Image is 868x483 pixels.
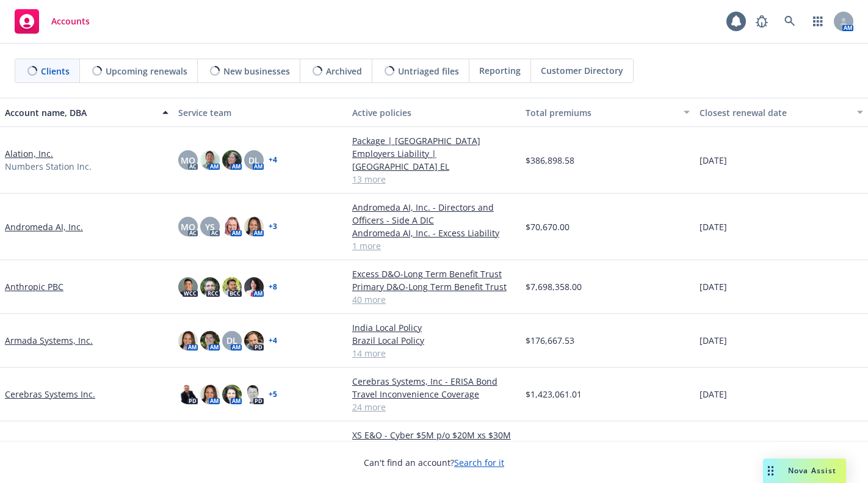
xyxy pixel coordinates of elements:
a: 14 more [352,347,516,360]
span: Archived [326,65,362,78]
a: Search for it [454,457,504,468]
img: photo [222,385,242,404]
div: Total premiums [526,106,676,119]
span: Upcoming renewals [106,65,187,78]
span: Customer Directory [541,64,623,77]
div: Service team [178,106,342,119]
span: $1,423,061.01 [526,388,582,401]
a: Primary D&O-Long Term Benefit Trust [352,280,516,293]
a: Anthropic PBC [5,280,63,293]
span: Can't find an account? [364,456,504,469]
img: photo [222,217,242,236]
span: $70,670.00 [526,220,570,233]
img: photo [222,150,242,170]
img: photo [200,150,220,170]
span: DL [248,154,259,167]
span: Untriaged files [398,65,459,78]
a: Switch app [806,9,830,34]
a: Search [778,9,802,34]
span: Numbers Station Inc. [5,160,92,173]
a: Package | [GEOGRAPHIC_DATA] [352,134,516,147]
span: [DATE] [700,280,727,293]
span: MQ [181,220,195,233]
button: Nova Assist [763,459,846,483]
a: Andromeda AI, Inc. - Excess Liability [352,227,516,239]
div: Closest renewal date [700,106,850,119]
span: $176,667.53 [526,334,574,347]
span: Nova Assist [788,465,836,476]
a: Armada Systems, Inc. [5,334,93,347]
a: + 3 [269,223,277,230]
a: + 8 [269,283,277,291]
a: Report a Bug [750,9,774,34]
span: DL [226,334,237,347]
span: $386,898.58 [526,154,574,167]
span: Reporting [479,64,521,77]
button: Total premiums [521,98,694,127]
span: YS [205,220,215,233]
span: [DATE] [700,220,727,233]
a: 13 more [352,173,516,186]
img: photo [200,385,220,404]
img: photo [222,277,242,297]
span: $7,698,358.00 [526,280,582,293]
img: photo [244,331,264,350]
a: Employers Liability | [GEOGRAPHIC_DATA] EL [352,147,516,173]
button: Closest renewal date [695,98,868,127]
a: Brazil Local Policy [352,334,516,347]
span: MQ [181,154,195,167]
span: Accounts [51,16,90,26]
a: Cerebras Systems Inc. [5,388,95,401]
div: Drag to move [763,459,778,483]
a: Andromeda AI, Inc. - Directors and Officers - Side A DIC [352,201,516,227]
a: 24 more [352,401,516,413]
span: [DATE] [700,388,727,401]
a: Travel Inconvenience Coverage [352,388,516,401]
img: photo [200,331,220,350]
a: Andromeda AI, Inc. [5,220,83,233]
a: Accounts [10,4,95,38]
span: [DATE] [700,334,727,347]
img: photo [200,277,220,297]
a: India Local Policy [352,321,516,334]
img: photo [178,385,198,404]
a: + 4 [269,337,277,344]
div: Account name, DBA [5,106,155,119]
span: New businesses [223,65,290,78]
img: photo [178,331,198,350]
a: Alation, Inc. [5,147,53,160]
button: Active policies [347,98,521,127]
span: [DATE] [700,154,727,167]
a: 40 more [352,293,516,306]
div: Active policies [352,106,516,119]
span: Clients [41,65,70,78]
img: photo [244,277,264,297]
a: + 4 [269,156,277,164]
a: + 5 [269,391,277,398]
button: Service team [173,98,347,127]
a: Cerebras Systems, Inc - ERISA Bond [352,375,516,388]
img: photo [244,385,264,404]
a: Excess D&O-Long Term Benefit Trust [352,267,516,280]
img: photo [178,277,198,297]
img: photo [244,217,264,236]
a: 1 more [352,239,516,252]
a: XS E&O - Cyber $5M p/o $20M xs $30M ([PERSON_NAME] - Quote Share) [352,429,516,454]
